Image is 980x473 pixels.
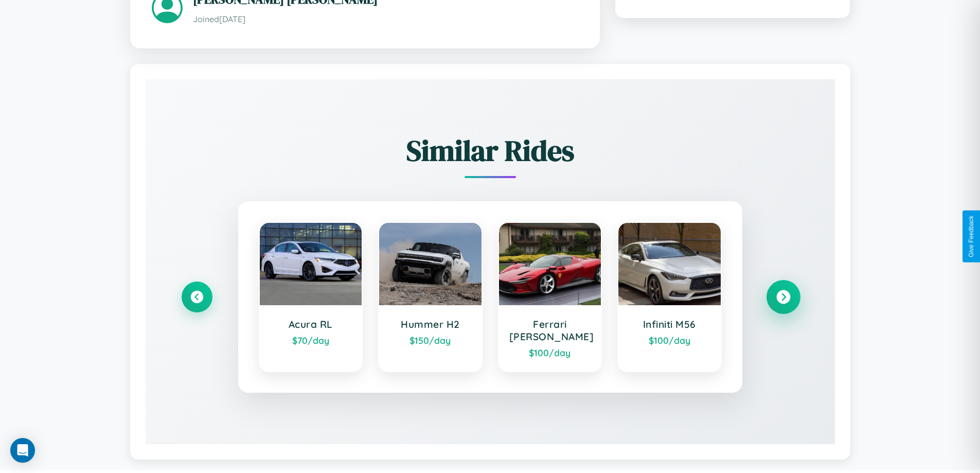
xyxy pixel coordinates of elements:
h3: Hummer H2 [389,318,471,330]
div: Open Intercom Messenger [10,438,35,463]
div: $ 100 /day [509,347,591,358]
a: Ferrari [PERSON_NAME]$100/day [498,222,602,372]
a: Hummer H2$150/day [378,222,483,372]
a: Infiniti M56$100/day [617,222,722,372]
h3: Acura RL [270,318,352,330]
div: Give Feedback [968,216,975,257]
h3: Infiniti M56 [629,318,710,330]
div: $ 70 /day [270,335,352,346]
h2: Similar Rides [182,131,799,170]
a: Acura RL$70/day [259,222,363,372]
div: $ 100 /day [629,335,710,346]
p: Joined [DATE] [193,12,578,27]
h3: Ferrari [PERSON_NAME] [509,318,591,343]
div: $ 150 /day [389,335,471,346]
